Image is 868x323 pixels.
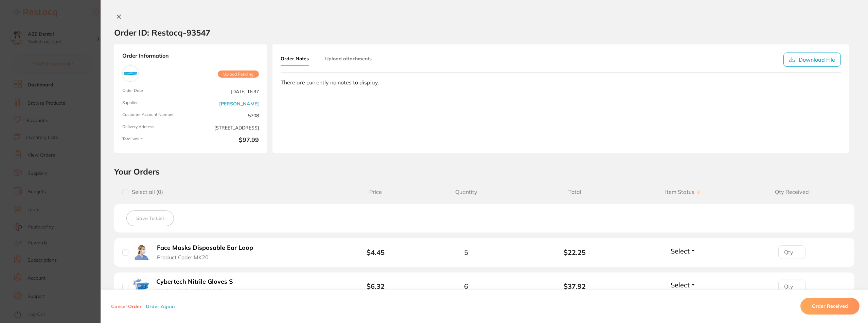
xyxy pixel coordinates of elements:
b: $37.92 [520,282,629,290]
span: 6 [464,282,468,290]
span: Qty Received [738,189,846,195]
span: Select [671,281,690,289]
span: Total [520,189,629,195]
img: Face Masks Disposable Ear Loop [134,243,150,260]
span: [STREET_ADDRESS] [193,124,259,131]
img: Adam Dental [124,67,137,80]
b: $4.45 [367,248,385,257]
b: $6.32 [367,282,385,290]
span: Quantity [412,189,520,195]
span: Item Status [629,189,738,195]
button: Save To List [126,210,174,226]
strong: Order Information [122,53,259,60]
img: Cybertech Nitrile Gloves S [134,278,149,294]
button: Cybertech Nitrile Gloves S Product Code: CT-9889874 [154,278,241,295]
span: [DATE] 16:37 [193,88,259,95]
span: 5 [464,248,468,256]
b: $22.25 [520,248,629,256]
b: $97.99 [193,137,259,145]
button: Select [669,247,698,255]
input: Qty [778,245,805,259]
div: There are currently no notes to display. [281,79,841,85]
span: Select [671,247,690,255]
span: Total Value [122,137,188,145]
span: Supplier [122,100,188,107]
button: Select [669,281,698,289]
button: Order Notes [281,53,309,66]
b: Face Masks Disposable Ear Loop [157,244,253,251]
button: Order Again [144,303,177,309]
h2: Your Orders [114,166,854,177]
span: Product Code: MK20 [157,254,209,260]
button: Cancel Order [109,303,144,309]
span: Upload Pending [218,70,259,78]
span: Select all ( 0 ) [128,189,163,195]
button: Face Masks Disposable Ear Loop Product Code: MK20 [155,244,261,261]
b: Cybertech Nitrile Gloves S [156,278,233,285]
span: Customer Account Number [122,112,188,119]
a: [PERSON_NAME] [219,101,259,106]
h2: Order ID: Restocq- 93547 [114,27,210,38]
span: Product Code: CT-9889874 [156,288,226,294]
button: Download File [783,53,841,67]
span: Delivery Address [122,124,188,131]
span: Price [339,189,412,195]
span: 5708 [193,112,259,119]
span: Order Date [122,88,188,95]
button: Order Received [800,298,860,315]
input: Qty [778,280,805,293]
button: Upload attachments [325,53,372,65]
